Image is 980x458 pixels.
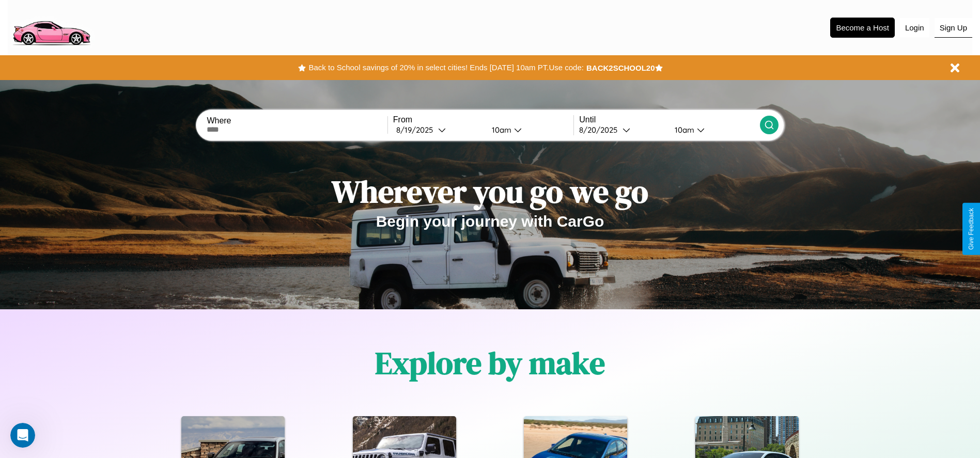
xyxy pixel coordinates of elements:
label: Until [579,115,759,124]
button: Become a Host [830,18,895,38]
button: Sign Up [935,18,972,38]
div: Give Feedback [968,208,975,250]
h1: Explore by make [375,342,605,384]
div: 10am [487,125,514,135]
label: Where [207,116,387,125]
button: 10am [666,124,760,135]
div: 10am [670,125,697,135]
label: From [393,115,573,124]
div: 8 / 19 / 2025 [396,125,438,135]
button: Back to School savings of 20% in select cities! Ends [DATE] 10am PT.Use code: [306,60,586,75]
button: 10am [484,124,574,135]
button: 8/19/2025 [393,124,484,135]
iframe: Intercom live chat [10,423,35,448]
img: logo [8,5,95,48]
b: BACK2SCHOOL20 [586,64,655,72]
div: 8 / 20 / 2025 [579,125,623,135]
button: Login [900,18,929,37]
